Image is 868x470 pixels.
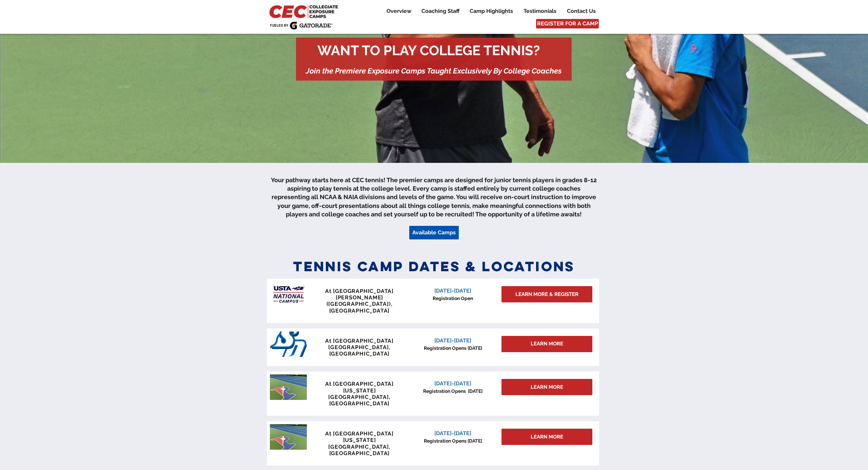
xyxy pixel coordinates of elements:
span: [PERSON_NAME] ([GEOGRAPHIC_DATA]), [GEOGRAPHIC_DATA] [327,294,393,314]
span: LEARN MORE [531,433,563,441]
span: WANT TO PLAY COLLEGE TENNIS? [317,42,540,58]
span: Registration Opens [DATE] [424,438,482,444]
a: Overview [381,7,416,15]
span: [DATE]-[DATE] [434,380,471,387]
span: [GEOGRAPHIC_DATA], [GEOGRAPHIC_DATA] [328,394,390,407]
span: LEARN MORE [531,340,563,347]
img: penn tennis courts with logo.jpeg [270,424,307,450]
a: Testimonials [518,7,561,15]
span: [DATE]-[DATE] [434,287,471,294]
span: At [GEOGRAPHIC_DATA][US_STATE] [325,430,394,443]
span: [GEOGRAPHIC_DATA], [GEOGRAPHIC_DATA] [328,444,390,456]
a: Available Camps [409,226,459,239]
a: Contact Us [562,7,600,15]
span: Registration Opens [DATE] [424,345,482,351]
img: penn tennis courts with logo.jpeg [270,375,307,400]
a: REGISTER FOR A CAMP [536,19,599,28]
p: Camp Highlights [466,7,516,15]
p: Contact Us [564,7,599,15]
nav: Site [376,7,600,15]
p: Testimonials [520,7,560,15]
span: Registration Opens [DATE] [423,388,482,394]
a: LEARN MORE [501,429,592,445]
span: Registration Open [433,296,473,301]
span: Available Camps [412,229,456,236]
p: Coaching Staff [418,7,463,15]
span: Your pathway starts here at CEC tennis! The premier camps are designed for junior tennis players ... [271,176,597,218]
span: At [GEOGRAPHIC_DATA] [325,338,394,344]
img: Fueled by Gatorade.png [270,21,333,29]
span: [DATE]-[DATE] [434,430,471,436]
a: Coaching Staff [416,7,464,15]
span: LEARN MORE [531,384,563,391]
span: [DATE]-[DATE] [434,337,471,344]
p: Overview [383,7,415,15]
span: Join the Premiere Exposure Camps Taught Exclusively By College Coaches [306,66,562,75]
span: LEARN MORE & REGISTER [515,291,578,298]
img: CEC Logo Primary_edited.jpg [268,3,341,19]
img: USTA Campus image_edited.jpg [270,282,307,307]
a: LEARN MORE [501,379,592,395]
div: LEARN MORE [501,336,592,352]
span: Tennis Camp Dates & Locations [293,258,575,275]
span: [GEOGRAPHIC_DATA], [GEOGRAPHIC_DATA] [328,344,390,357]
span: At [GEOGRAPHIC_DATA][US_STATE] [325,381,394,393]
img: San_Diego_Toreros_logo.png [270,332,307,357]
a: Camp Highlights [465,7,518,15]
span: At [GEOGRAPHIC_DATA] [325,288,394,294]
span: REGISTER FOR A CAMP [537,20,598,27]
a: LEARN MORE & REGISTER [501,286,592,302]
